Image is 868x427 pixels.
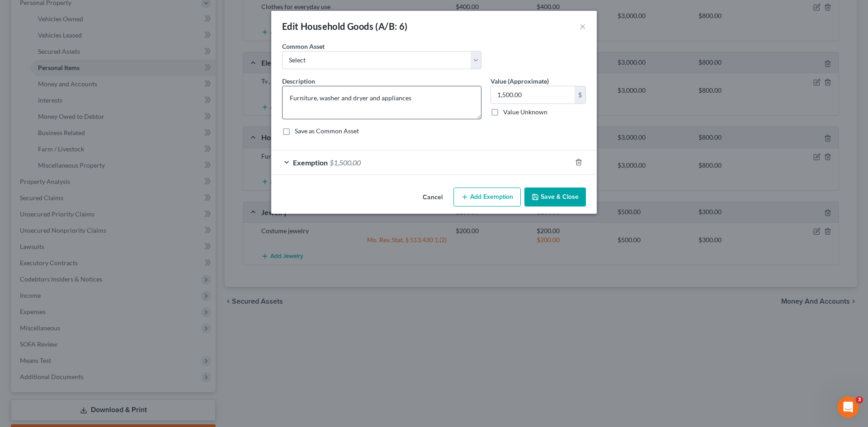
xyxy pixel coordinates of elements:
[453,188,521,206] button: Add Exemption
[282,20,408,33] div: Edit Household Goods (A/B: 6)
[524,188,586,206] button: Save & Close
[575,86,585,103] div: $
[580,21,586,32] button: ×
[293,158,328,167] span: Exemption
[282,77,315,85] span: Description
[491,86,575,103] input: 0.00
[330,158,361,167] span: $1,500.00
[415,188,450,206] button: Cancel
[503,108,547,117] label: Value Unknown
[295,127,359,136] label: Save as Common Asset
[282,42,325,51] label: Common Asset
[837,396,859,418] iframe: Intercom live chat
[856,396,863,404] span: 3
[491,76,549,86] label: Value (Approximate)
